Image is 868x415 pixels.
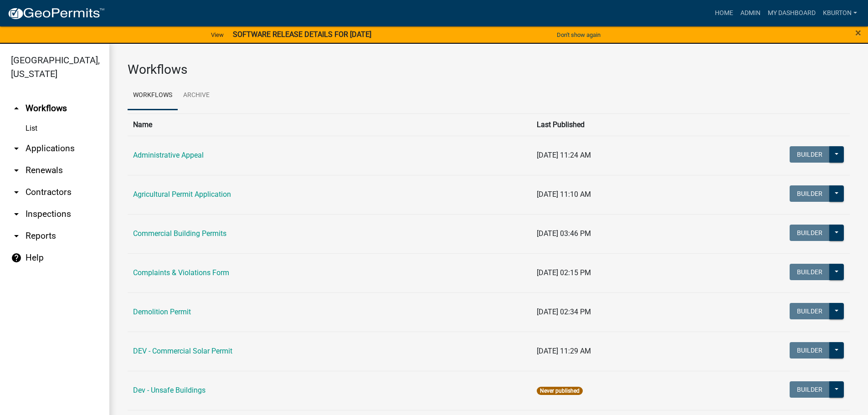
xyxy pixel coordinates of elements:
a: kburton [819,5,861,22]
i: arrow_drop_up [11,103,22,114]
button: Builder [790,264,830,280]
th: Name [128,113,531,136]
i: arrow_drop_down [11,143,22,154]
a: Workflows [128,81,178,110]
h3: Workflows [128,62,850,77]
a: Archive [178,81,215,110]
span: × [855,26,861,39]
i: arrow_drop_down [11,187,22,198]
i: help [11,252,22,263]
a: Demolition Permit [133,307,191,316]
button: Don't show again [553,27,604,42]
button: Builder [790,225,830,241]
span: [DATE] 11:10 AM [537,190,591,199]
span: [DATE] 03:46 PM [537,229,591,238]
a: My Dashboard [764,5,819,22]
span: [DATE] 11:29 AM [537,347,591,355]
a: DEV - Commercial Solar Permit [133,347,232,355]
span: [DATE] 11:24 AM [537,151,591,159]
a: Home [711,5,737,22]
i: arrow_drop_down [11,165,22,176]
a: View [207,27,227,42]
th: Last Published [531,113,689,136]
button: Builder [790,381,830,398]
strong: SOFTWARE RELEASE DETAILS FOR [DATE] [233,30,371,39]
button: Builder [790,185,830,202]
span: [DATE] 02:15 PM [537,268,591,277]
button: Close [855,27,861,38]
a: Agricultural Permit Application [133,190,231,199]
button: Builder [790,146,830,163]
span: [DATE] 02:34 PM [537,307,591,316]
span: Never published [537,387,583,395]
button: Builder [790,303,830,319]
i: arrow_drop_down [11,231,22,241]
button: Builder [790,342,830,359]
a: Commercial Building Permits [133,229,226,238]
a: Administrative Appeal [133,151,204,159]
a: Dev - Unsafe Buildings [133,386,205,395]
a: Complaints & Violations Form [133,268,229,277]
a: Admin [737,5,764,22]
i: arrow_drop_down [11,209,22,220]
